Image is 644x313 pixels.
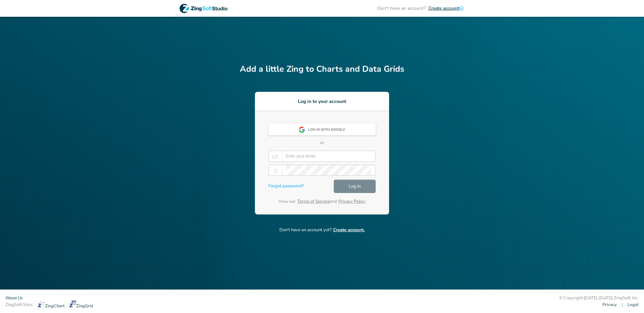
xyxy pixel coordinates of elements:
span: Create account [428,5,459,11]
a: Legal [628,302,639,308]
a: Terms of Service [297,198,330,204]
a: Privacy [602,302,617,308]
p: Don't have an account yet? [240,227,404,234]
input: Enter your email [286,151,372,161]
h3: Log in to your account [255,98,389,105]
a: Forgot password? [268,183,304,190]
a: Privacy Policy [338,198,366,204]
span: | [622,302,623,308]
span: Create account. [333,227,365,233]
span: Log In [348,182,361,190]
p: View our and [268,198,376,205]
button: Log In [334,180,376,193]
a: ZingGrid [69,301,93,309]
a: ZingChart [38,301,64,309]
h2: Add a little Zing to Charts and Data Grids [240,63,404,76]
div: © Copyright [DATE]-[DATE] ZingSoft, Inc. [559,295,639,302]
a: About Us [5,295,23,301]
span: ZingSoft Sites: [5,302,33,308]
div: Log in with Google [308,124,349,136]
p: or [268,140,376,146]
